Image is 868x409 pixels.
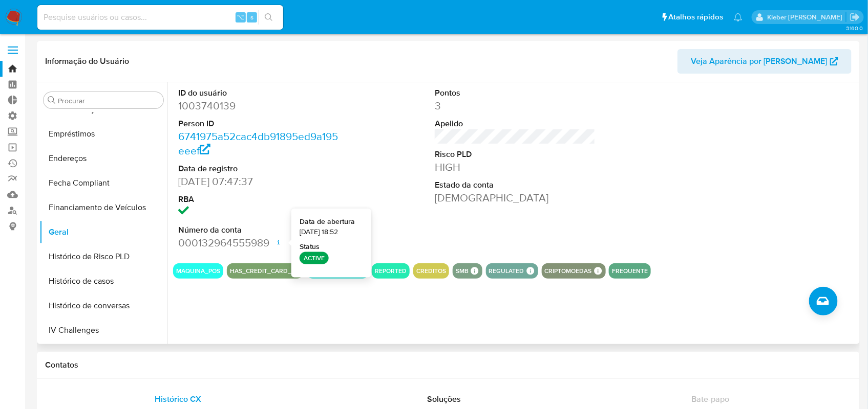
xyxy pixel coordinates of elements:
span: Soluções [428,393,461,405]
button: Endereços [39,146,167,171]
strong: Status [300,242,320,252]
span: Atalhos rápidos [669,12,724,22]
span: Histórico CX [155,393,201,405]
dt: Estado da conta [435,179,596,191]
dt: Data de registro [178,163,339,174]
h1: Informação do Usuário [45,56,129,66]
button: Procurar [48,96,56,104]
button: Empréstimos [39,122,167,146]
button: Histórico de Risco PLD [39,244,167,269]
dt: Person ID [178,118,339,129]
span: ⌥ [237,12,244,22]
button: Financiamento de Veículos [39,195,167,220]
dd: 1003740139 [178,99,339,113]
button: Geral [39,220,167,244]
dd: 000132964555989 [178,236,339,250]
button: Histórico de conversas [39,293,167,318]
button: Histórico de casos [39,269,167,293]
span: s [250,12,253,22]
a: Sair [850,12,860,22]
span: [DATE] 18:52 [300,226,338,237]
dt: Número da conta [178,224,339,236]
button: Fecha Compliant [39,171,167,195]
input: Pesquise usuários ou casos... [37,11,283,24]
p: kleber.bueno@mercadolivre.com [767,12,846,22]
input: Procurar [58,96,159,105]
button: Veja Aparência por [PERSON_NAME] [678,49,852,74]
h1: Contatos [45,360,852,370]
button: Insurtech [39,343,167,367]
dt: ID do usuário [178,87,339,99]
a: 6741975a52cac4db91895ed9a195eeef [178,129,338,158]
dd: [DATE] 07:47:37 [178,174,339,189]
span: Veja Aparência por [PERSON_NAME] [691,49,828,74]
dt: Apelido [435,118,596,129]
strong: Data de abertura [300,217,355,227]
button: IV Challenges [39,318,167,343]
dt: RBA [178,194,339,205]
button: search-icon [258,10,279,25]
span: Bate-papo [691,393,729,405]
dd: HIGH [435,160,596,174]
dt: Risco PLD [435,149,596,160]
dd: 3 [435,99,596,113]
dt: Pontos [435,87,596,99]
a: Notificações [734,13,743,21]
p: ACTIVE [300,252,329,264]
dd: [DEMOGRAPHIC_DATA] [435,191,596,205]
